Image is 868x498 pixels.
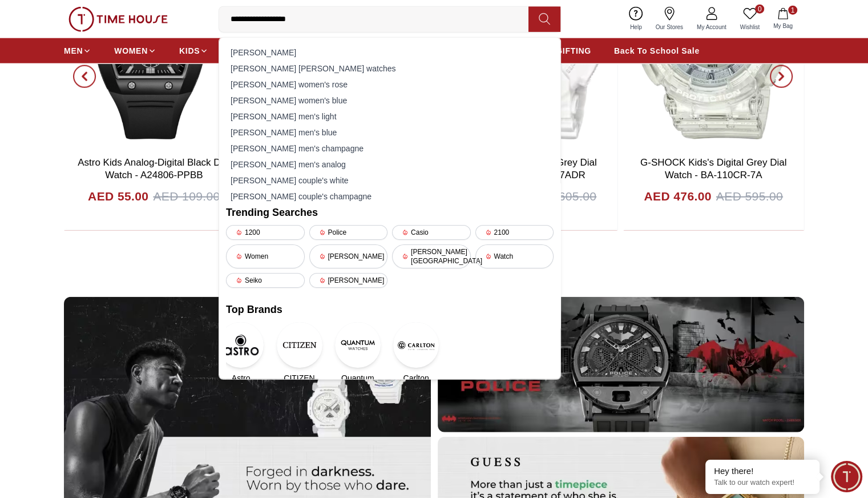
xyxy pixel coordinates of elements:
div: Casio [392,225,471,240]
div: [PERSON_NAME] [PERSON_NAME] watches [226,61,554,77]
a: KIDS [179,41,208,61]
div: Hey there! [714,465,811,477]
img: CITIZEN [277,322,322,368]
span: Help [625,23,647,31]
div: [PERSON_NAME] [309,273,388,288]
div: [PERSON_NAME] men's analog [226,156,554,172]
div: [PERSON_NAME] men's champagne [226,140,554,156]
div: [PERSON_NAME] men's light [226,109,554,124]
div: [PERSON_NAME][GEOGRAPHIC_DATA] [392,244,471,268]
a: QuantumQuantum [343,322,373,384]
div: Women [226,244,305,268]
img: Astro [218,322,264,368]
span: AED 595.00 [716,187,783,206]
span: Quantum [341,372,374,384]
div: [PERSON_NAME] [226,45,554,61]
button: 1My Bag [766,6,800,33]
div: [PERSON_NAME] women's blue [226,93,554,109]
span: Back To School Sale [614,45,700,57]
span: AED 109.00 [153,187,220,206]
div: Police [309,225,388,240]
div: Watch [475,244,554,268]
span: Astro [232,372,251,384]
div: Chat Widget [831,461,862,492]
a: Astro Kids Analog-Digital Black Dial Watch - A24806-PPBB [78,157,230,180]
span: My Account [692,23,731,31]
a: MEN [64,41,91,61]
span: Wishlist [736,23,764,31]
img: ... [68,7,168,32]
a: Our Stores [649,5,690,34]
span: Carlton [403,372,429,384]
h2: Trending Searches [226,204,554,220]
span: My Bag [769,22,797,30]
div: 2100 [475,225,554,240]
a: CITIZENCITIZEN [284,322,314,384]
a: Help [623,5,649,34]
span: 1 [788,6,797,15]
div: [PERSON_NAME] [309,244,388,268]
span: KIDS [179,45,200,57]
p: Talk to our watch expert! [714,478,811,488]
span: WOMEN [114,45,148,57]
h4: AED 55.00 [88,187,148,206]
a: 0Wishlist [733,5,766,34]
div: [PERSON_NAME] women's rose [226,77,554,93]
img: Quantum [335,322,381,368]
h4: AED 476.00 [644,187,711,206]
a: Back To School Sale [614,41,700,61]
a: AstroAstro [226,322,256,384]
a: WOMEN [114,41,156,61]
a: GIFTING [556,41,591,61]
a: G-SHOCK Kids's Digital Grey Dial Watch - BA-110CR-7A [640,157,786,180]
div: [PERSON_NAME] couple's white [226,172,554,188]
span: MEN [64,45,83,57]
span: GIFTING [556,45,591,57]
span: CITIZEN [284,372,314,384]
div: Seiko [226,273,305,288]
h2: Top Brands [226,302,554,318]
img: Banner 2 [438,297,805,432]
div: [PERSON_NAME] men's blue [226,124,554,140]
div: 1200 [226,225,305,240]
img: Carlton [393,322,439,368]
span: 0 [755,5,764,14]
a: CarltonCarlton [401,322,431,384]
div: [PERSON_NAME] couple's champagne [226,188,554,204]
span: AED 605.00 [530,187,596,206]
span: Our Stores [651,23,688,31]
